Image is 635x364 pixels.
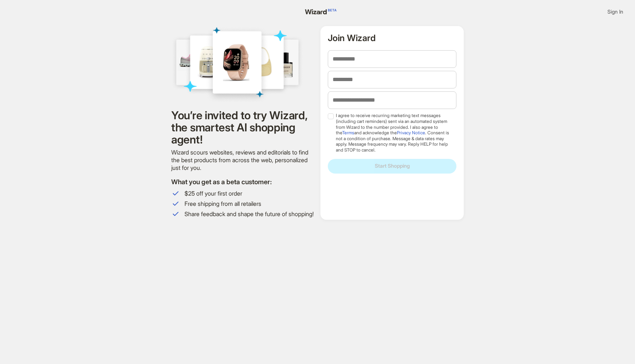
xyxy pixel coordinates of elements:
a: Terms [342,130,354,135]
span: Share feedback and shape the future of shopping! [184,210,315,218]
a: Privacy Notice [397,130,425,135]
button: Sign In [602,6,629,18]
div: Wizard scours websites, reviews and editorials to find the best products from across the web, per... [171,149,315,171]
button: Start Shopping [328,159,456,174]
h2: What you get as a beta customer: [171,178,315,186]
span: $25 off your first order [184,190,315,197]
span: Free shipping from all retailers [184,200,315,208]
h2: Join Wizard [328,33,456,43]
span: I agree to receive recurring marketing text messages (including cart reminders) sent via an autom... [336,113,453,153]
span: Sign In [607,8,623,15]
h1: You’re invited to try Wizard, the smartest AI shopping agent! [171,109,315,146]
